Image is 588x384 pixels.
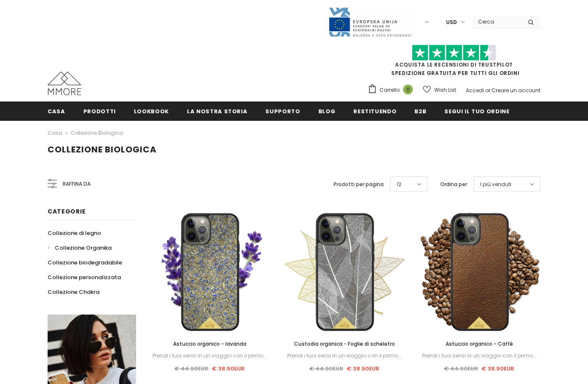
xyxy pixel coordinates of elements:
div: Prendi i tuoi sensi in un viaggio con il primo... [283,351,406,360]
span: Collezione di legno [48,229,101,237]
span: € 38.90EUR [347,365,380,373]
span: Lookbook [134,107,169,115]
span: € 44.90EUR [444,365,478,373]
a: Blog [318,101,336,120]
span: € 44.90EUR [309,365,343,373]
a: supporto [265,101,300,120]
a: Collezione personalizzata [48,270,121,285]
img: Fidati di Pilot Stars [412,45,496,61]
span: Casa [48,107,65,115]
span: Collezione Chakra [48,288,99,296]
div: Prendi i tuoi sensi in un viaggio con il primo... [149,351,271,360]
a: Casa [48,128,62,138]
span: Astuccio organico - Caffè [446,340,513,347]
span: Prodotti [83,107,116,115]
span: supporto [265,107,300,115]
a: Accedi [466,87,484,94]
span: Custodia organica - Foglie di scheletro [294,340,395,347]
span: Segui il tuo ordine [444,107,509,115]
label: Prodotti per pagina [334,180,384,189]
span: Collezione biologica [48,144,157,155]
span: Blog [318,107,336,115]
span: USD [446,18,457,27]
a: Collezione biologica [70,129,123,136]
a: B2B [414,101,426,120]
span: € 38.90EUR [481,365,514,373]
a: Acquista le recensioni di TrustPilot [395,61,513,68]
img: Javni Razpis [328,7,412,37]
span: 0 [403,85,413,94]
a: Segui il tuo ordine [444,101,509,120]
span: 12 [397,180,401,189]
a: La nostra storia [187,101,247,120]
span: Raffina da [63,179,91,189]
a: Collezione Chakra [48,285,99,299]
span: Collezione biodegradabile [48,259,122,267]
span: Wish List [434,86,456,94]
a: Carrello 0 [368,84,417,96]
a: Casa [48,101,65,120]
div: Prendi i tuoi sensi in un viaggio con il primo... [418,351,540,360]
span: € 38.90EUR [212,365,245,373]
span: SPEDIZIONE GRATUITA PER TUTTI GLI ORDINI [368,48,540,77]
a: Astuccio organico - lavanda [149,339,271,349]
a: Restituendo [353,101,396,120]
span: or [485,87,490,94]
a: Collezione di legno [48,226,101,240]
label: Ordina per [440,180,467,189]
span: Restituendo [353,107,396,115]
a: Prodotti [83,101,116,120]
a: Custodia organica - Foglie di scheletro [283,339,406,349]
span: Categorie [48,207,86,216]
input: Search Site [473,16,521,28]
span: B2B [414,107,426,115]
a: Collezione Organika [48,240,112,255]
a: Creare un account [492,87,540,94]
a: Wish List [423,83,456,97]
span: Carrello [380,86,400,94]
span: Collezione Organika [55,244,112,252]
span: La nostra storia [187,107,247,115]
a: Collezione biodegradabile [48,255,122,270]
span: € 44.90EUR [174,365,208,373]
span: I più venduti [480,180,511,189]
span: Astuccio organico - lavanda [173,340,246,347]
a: Lookbook [134,101,169,120]
a: Javni Razpis [328,18,412,25]
span: Collezione personalizzata [48,273,121,281]
a: Astuccio organico - Caffè [418,339,540,349]
img: Casi MMORE [48,72,81,95]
